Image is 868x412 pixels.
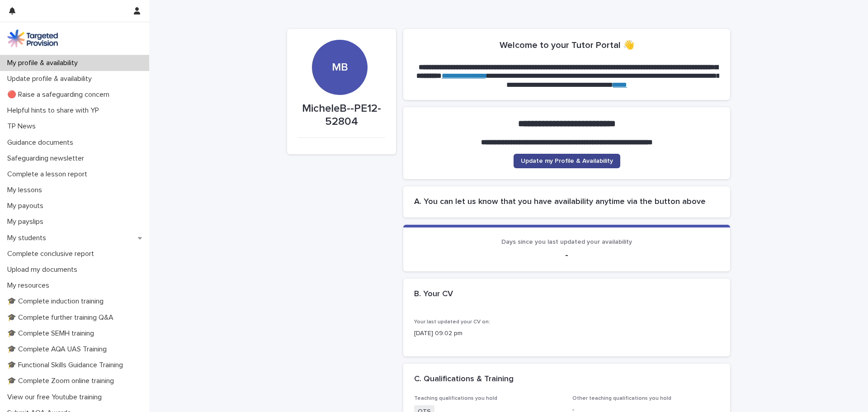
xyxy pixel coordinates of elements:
[4,202,51,210] p: My payouts
[4,345,114,354] p: 🎓 Complete AQA UAS Training
[312,6,367,74] div: MB
[414,319,490,325] span: Your last updated your CV on:
[4,59,85,67] p: My profile & availability
[4,329,101,338] p: 🎓 Complete SEMH training
[4,393,109,402] p: View our free Youtube training
[521,158,613,164] span: Update my Profile & Availability
[4,265,85,274] p: Upload my documents
[414,250,719,260] p: -
[4,250,101,258] p: Complete conclusive report
[7,29,58,47] img: M5nRWzHhSzIhMunXDL62
[4,75,99,83] p: Update profile & availability
[4,361,130,369] p: 🎓 Functional Skills Guidance Training
[4,170,94,179] p: Complete a lesson report
[414,374,514,384] h2: C. Qualifications & Training
[4,122,43,131] p: TP News
[4,313,121,322] p: 🎓 Complete further training Q&A
[298,102,385,128] p: MicheleB--PE12-52804
[4,90,117,99] p: 🔴 Raise a safeguarding concern
[414,289,453,299] h2: B. Your CV
[414,197,719,207] h2: A. You can let us know that you have availability anytime via the button above
[501,239,632,245] span: Days since you last updated your availability
[4,154,91,163] p: Safeguarding newsletter
[414,329,719,338] p: [DATE] 09:02 pm
[4,106,106,115] p: Helpful hints to share with YP
[4,234,53,242] p: My students
[514,154,620,168] a: Update my Profile & Availability
[414,396,497,401] span: Teaching qualifications you hold
[4,281,57,290] p: My resources
[4,138,80,147] p: Guidance documents
[572,396,671,401] span: Other teaching qualifications you hold
[4,186,49,194] p: My lessons
[4,377,121,385] p: 🎓 Complete Zoom online training
[4,297,111,306] p: 🎓 Complete induction training
[4,218,51,226] p: My payslips
[500,40,634,51] h2: Welcome to your Tutor Portal 👋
